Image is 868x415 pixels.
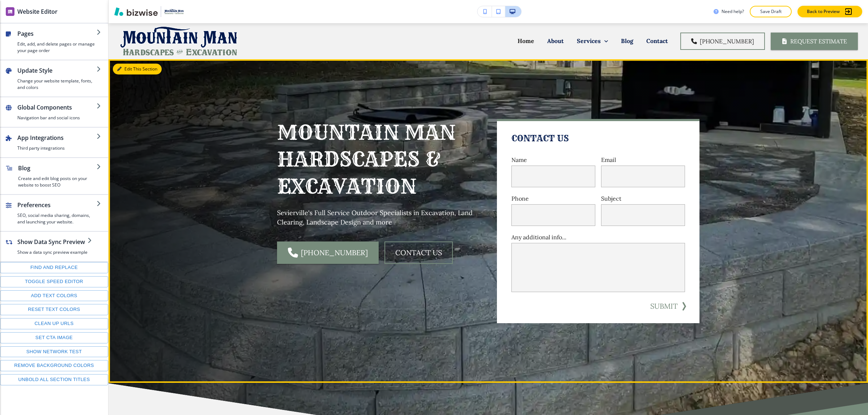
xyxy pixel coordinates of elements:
[511,233,685,241] p: Any additional info...
[17,29,97,38] h2: Pages
[17,78,97,91] h4: Change your website template, fonts, and colors
[17,66,97,75] h2: Update Style
[621,37,633,45] p: Blog
[17,212,97,225] h4: SEO, social media sharing, domains, and launching your website.
[511,194,595,203] p: Phone
[17,249,88,256] h4: Show a data sync preview example
[807,8,840,15] p: Back to Preview
[277,119,480,200] p: Mountain Man Hardscapes & Excavation
[277,208,480,227] p: Sevierville's Full Service Outdoor Specialists in Excavation, Land Clearing, Landscape Design and...
[680,33,765,50] a: [PHONE_NUMBER]
[17,238,88,246] h2: Show Data Sync Preview
[17,201,97,209] h2: Preferences
[722,8,744,15] h3: Need help?
[797,6,862,17] button: Back to Preview
[17,133,97,142] h2: App Integrations
[547,37,564,45] p: About
[17,115,97,121] h4: Navigation bar and social icons
[601,156,685,164] p: Email
[771,33,858,50] button: Request Estimate
[17,145,97,151] h4: Third party integrations
[17,41,97,54] h4: Edit, add, and delete pages or manage your page order
[518,37,534,45] p: Home
[18,175,97,188] h4: Create and edit blog posts on your website to boost SEO
[646,37,668,45] p: Contact
[17,103,97,112] h2: Global Components
[750,6,792,17] button: Save Draft
[577,37,601,45] p: Services
[18,164,97,172] h2: Blog
[17,7,58,16] h2: Website Editor
[164,9,184,14] img: Your Logo
[650,301,678,312] button: SUBMIT
[119,26,238,56] img: Mountain Man Hardscapes & Excavation
[277,241,379,264] a: [PHONE_NUMBER]
[114,7,158,16] img: Bizwise Logo
[601,194,685,203] p: Subject
[6,7,14,16] img: editor icon
[113,64,162,74] button: Edit This Section
[384,241,453,264] button: contact us
[511,133,569,144] span: Contact Us
[759,8,782,15] p: Save Draft
[511,156,595,164] p: Name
